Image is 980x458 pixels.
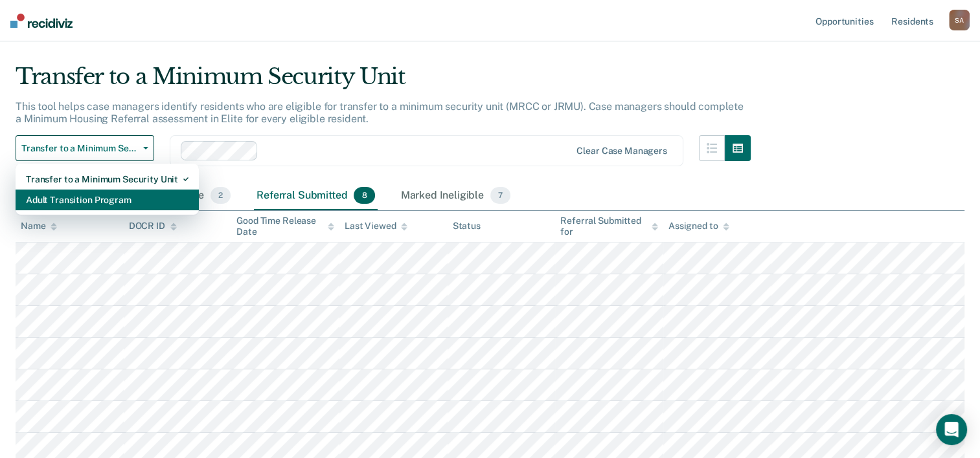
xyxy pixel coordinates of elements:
[16,135,154,161] button: Transfer to a Minimum Security Unit
[26,190,188,210] div: Adult Transition Program
[453,221,481,232] div: Status
[354,187,374,204] span: 8
[236,215,334,237] div: Good Time Release Date
[576,146,667,157] div: Clear case managers
[16,100,744,125] p: This tool helps case managers identify residents who are eligible for transfer to a minimum secur...
[668,221,729,232] div: Assigned to
[254,182,377,210] div: Referral Submitted8
[26,169,188,190] div: Transfer to a Minimum Security Unit
[129,221,177,232] div: DOCR ID
[345,221,407,232] div: Last Viewed
[949,10,970,30] button: SA
[211,187,231,204] span: 2
[936,414,967,445] div: Open Intercom Messenger
[16,63,751,100] div: Transfer to a Minimum Security Unit
[21,143,138,154] span: Transfer to a Minimum Security Unit
[10,14,73,28] img: Recidiviz
[21,221,57,232] div: Name
[949,10,970,30] div: S A
[490,187,510,204] span: 7
[398,182,514,210] div: Marked Ineligible7
[560,215,658,237] div: Referral Submitted for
